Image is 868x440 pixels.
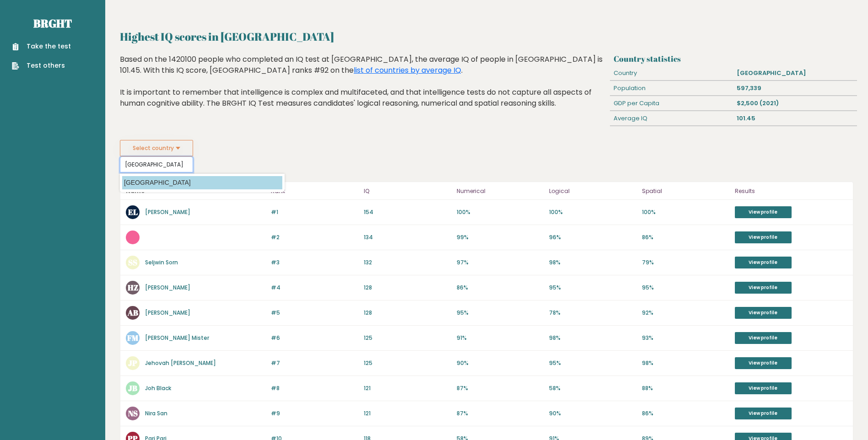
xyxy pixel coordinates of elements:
[549,359,636,367] p: 95%
[642,409,729,418] p: 86%
[145,384,171,392] a: Joh Black
[733,96,857,111] div: $2,500 (2021)
[735,186,847,197] p: Results
[128,257,137,268] text: SS
[735,257,792,268] a: View profile
[354,65,461,75] a: list of countries by average IQ
[128,207,138,217] text: EL
[364,186,451,197] p: IQ
[549,334,636,342] p: 98%
[364,359,451,367] p: 125
[457,284,544,292] p: 86%
[610,96,733,111] div: GDP per Capita
[271,208,358,216] p: #1
[610,111,733,126] div: Average IQ
[642,258,729,267] p: 79%
[12,42,71,51] a: Take the test
[271,309,358,317] p: #5
[128,358,137,368] text: JP
[364,208,451,216] p: 154
[733,111,857,126] div: 101.45
[120,140,193,156] button: Select country
[120,28,853,45] h2: Highest IQ scores in [GEOGRAPHIC_DATA]
[642,309,729,317] p: 92%
[735,282,792,294] a: View profile
[271,186,358,197] p: Rank
[549,384,636,392] p: 58%
[127,307,138,318] text: AB
[364,233,451,241] p: 134
[364,384,451,392] p: 121
[271,359,358,367] p: #7
[364,409,451,418] p: 121
[642,233,729,241] p: 86%
[120,156,193,172] input: Select your country
[457,233,544,241] p: 99%
[364,309,451,317] p: 128
[549,186,636,197] p: Logical
[614,54,853,64] h3: Country statistics
[642,334,729,342] p: 93%
[122,176,282,189] option: [GEOGRAPHIC_DATA]
[549,309,636,317] p: 78%
[457,258,544,267] p: 97%
[642,359,729,367] p: 98%
[364,258,451,267] p: 132
[549,233,636,241] p: 96%
[145,258,178,266] a: Seljwin Sorn
[145,309,190,317] a: [PERSON_NAME]
[271,384,358,392] p: #8
[457,334,544,342] p: 91%
[642,284,729,292] p: 95%
[610,81,733,96] div: Population
[145,359,216,367] a: Jehovah [PERSON_NAME]
[457,186,544,197] p: Numerical
[457,208,544,216] p: 100%
[735,332,792,344] a: View profile
[271,284,358,292] p: #4
[642,186,729,197] p: Spatial
[120,54,607,123] div: Based on the 1420100 people who completed an IQ test at [GEOGRAPHIC_DATA], the average IQ of peop...
[549,208,636,216] p: 100%
[735,382,792,394] a: View profile
[735,408,792,419] a: View profile
[271,334,358,342] p: #6
[457,309,544,317] p: 95%
[549,258,636,267] p: 98%
[457,359,544,367] p: 90%
[271,258,358,267] p: #3
[33,16,72,31] a: Brght
[642,208,729,216] p: 100%
[733,81,857,96] div: 597,339
[145,409,167,417] a: Nira San
[642,384,729,392] p: 88%
[735,231,792,243] a: View profile
[549,284,636,292] p: 95%
[735,357,792,369] a: View profile
[128,383,137,393] text: JB
[12,61,71,70] a: Test others
[127,333,139,343] text: FM
[457,409,544,418] p: 87%
[610,66,733,80] div: Country
[735,206,792,218] a: View profile
[733,66,857,80] div: [GEOGRAPHIC_DATA]
[364,284,451,292] p: 128
[271,233,358,241] p: #2
[145,284,190,291] a: [PERSON_NAME]
[457,384,544,392] p: 87%
[549,409,636,418] p: 90%
[364,334,451,342] p: 125
[128,282,138,293] text: HZ
[128,408,138,419] text: NS
[145,208,190,216] a: [PERSON_NAME]
[271,409,358,418] p: #9
[145,334,209,342] a: [PERSON_NAME] Mister
[735,307,792,319] a: View profile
